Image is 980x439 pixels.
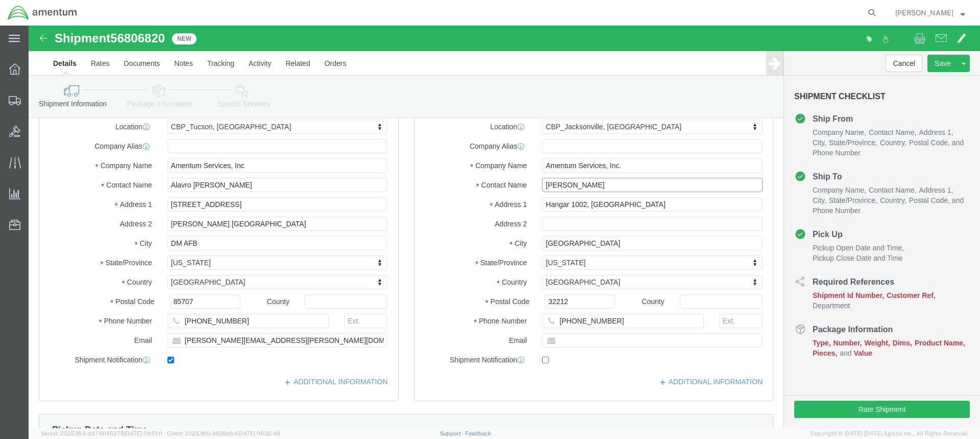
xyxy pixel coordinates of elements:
span: [DATE] 09:32:48 [237,430,280,436]
span: [DATE] 09:51:11 [124,430,162,436]
span: Copyright © [DATE]-[DATE] Agistix Inc., All Rights Reserved [811,429,968,438]
button: [PERSON_NAME] [895,7,966,19]
span: Server: 2025.18.0-dd719145275 [41,430,162,436]
a: Feedback [465,430,491,436]
span: Client: 2025.18.0-9839db4 [167,430,280,436]
span: Alvaro Borbon [895,7,953,18]
a: Support [440,430,465,436]
img: logo [7,5,78,20]
iframe: FS Legacy Container [29,26,980,428]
